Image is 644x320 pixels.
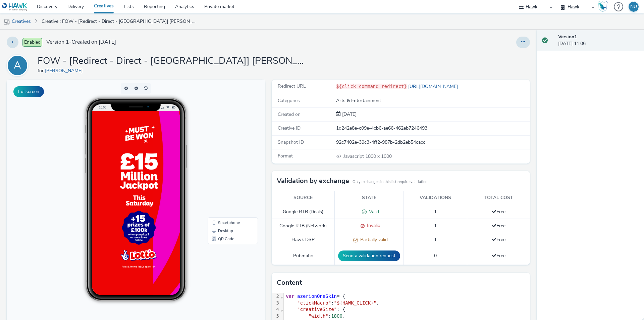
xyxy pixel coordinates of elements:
span: 1 [434,223,437,229]
span: Categories [278,97,300,104]
div: Arts & Entertainment [336,97,529,104]
span: 0 [434,253,437,259]
a: [PERSON_NAME] [45,67,85,74]
th: Total cost [467,191,530,205]
code: ${click_command_redirect} [336,84,407,89]
img: undefined Logo [2,3,28,11]
span: "clickMacro" [297,300,331,306]
div: 4 [272,306,280,313]
td: Google RTB (Network) [272,219,335,233]
li: QR Code [202,155,250,163]
span: "width" [309,313,328,319]
div: NU [630,2,637,12]
span: 1 [434,236,437,243]
h1: FOW - [Redirect - Direct - [GEOGRAPHIC_DATA]] [PERSON_NAME] Lotto - Tablet_Tues/Wed_(d96820ef)_08... [38,55,306,67]
span: Version 1 - Created on [DATE] [46,38,116,46]
span: Fold line [280,293,283,299]
button: Send a validation request [338,250,400,261]
span: Javascript [343,153,365,159]
span: Free [492,236,505,243]
span: Fold line [280,307,283,312]
div: 1d242e8e-c09e-4cb6-ae66-462eb7246493 [336,125,529,132]
div: 3 [272,300,280,307]
span: Creative ID [278,125,301,131]
th: State [335,191,404,205]
span: Invalid [365,222,380,229]
small: Only exchanges in this list require validation [353,179,427,185]
th: Validations [404,191,467,205]
h3: Content [277,278,302,288]
td: Hawk DSP [272,233,335,247]
span: Redirect URL [278,83,306,89]
li: Smartphone [202,139,250,147]
strong: Version 1 [558,34,577,40]
span: "creativeSize" [297,307,337,312]
span: Format [278,153,293,159]
span: Valid [367,209,379,215]
span: Enabled [22,38,42,47]
span: Free [492,223,505,229]
span: QR Code [211,157,227,161]
span: Free [492,209,505,215]
div: Creation 09 September 2025, 11:06 [341,111,357,118]
div: : , [284,313,530,320]
span: Desktop [211,149,226,153]
td: Google RTB (Deals) [272,205,335,219]
div: : { [284,306,530,313]
button: Fullscreen [13,86,44,97]
span: "${HAWK_CLICK}" [334,300,376,306]
div: [DATE] 11:06 [558,34,639,47]
span: 16:00 [92,26,100,30]
div: 92c7402e-39c3-4ff2-987b-2db2eb54cacc [336,139,529,146]
span: Free [492,253,505,259]
div: = { [284,293,530,300]
img: mobile [3,18,10,25]
img: Hawk Academy [598,1,608,12]
span: var [286,293,294,299]
a: [URL][DOMAIN_NAME] [407,83,461,90]
th: Source [272,191,335,205]
a: A [7,62,31,68]
span: [DATE] [341,111,357,118]
div: 2 [272,293,280,300]
span: Smartphone [211,141,233,145]
span: Partially valid [358,236,388,243]
span: 1 [434,209,437,215]
div: 5 [272,313,280,320]
div: A [14,56,21,75]
td: Pubmatic [272,247,335,265]
a: Creative : FOW - [Redirect - Direct - [GEOGRAPHIC_DATA]] [PERSON_NAME] Lotto - Tablet_Tues/Wed_(d... [38,13,199,30]
span: Created on [278,111,301,118]
div: : , [284,300,530,307]
span: Snapshot ID [278,139,304,145]
a: Hawk Academy [598,1,610,12]
span: azerionOneSkin [297,293,337,299]
li: Desktop [202,147,250,155]
h3: Validation by exchange [277,176,349,186]
span: for [38,67,45,74]
span: 1800 [331,313,342,319]
span: 1800 x 1000 [343,153,392,159]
